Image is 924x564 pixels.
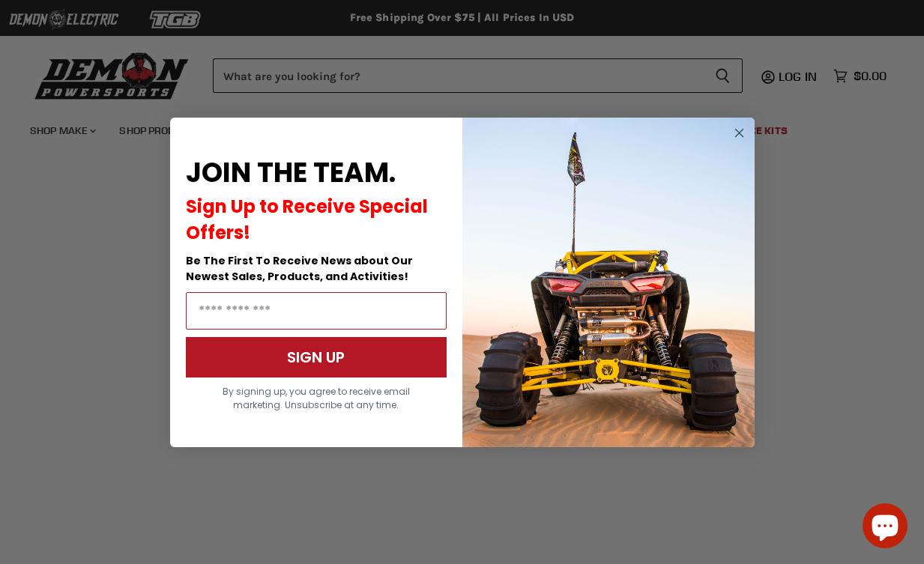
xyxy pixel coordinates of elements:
span: Sign Up to Receive Special Offers! [186,194,428,245]
span: By signing up, you agree to receive email marketing. Unsubscribe at any time. [223,385,410,411]
span: Be The First To Receive News about Our Newest Sales, Products, and Activities! [186,253,413,284]
button: SIGN UP [186,337,447,377]
span: JOIN THE TEAM. [186,154,396,192]
button: Close dialog [730,124,749,142]
input: Email Address [186,292,447,330]
inbox-online-store-chat: Shopify online store chat [858,503,912,552]
img: a9095488-b6e7-41ba-879d-588abfab540b.jpeg [462,118,755,447]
